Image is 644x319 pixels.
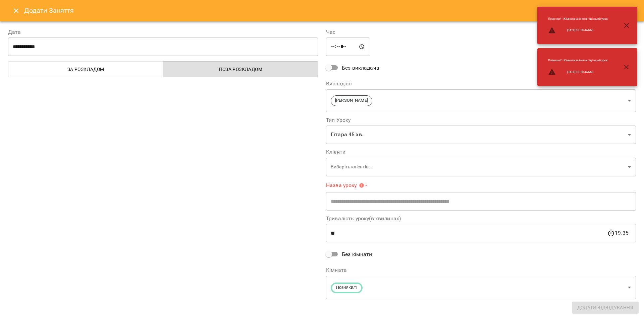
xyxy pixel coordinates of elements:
[543,65,613,79] li: [DATE] 18:10 4АБ60
[167,65,314,73] span: Поза розкладом
[326,149,636,155] label: Клієнти
[331,164,625,170] p: Виберіть клієнтів...
[326,89,636,112] div: [PERSON_NAME]
[24,5,636,16] h6: Додати Заняття
[332,285,361,291] span: Позняки/1
[326,183,364,188] span: Назва уроку
[543,24,613,37] li: [DATE] 18:10 4АБ60
[8,3,24,19] button: Close
[8,29,318,35] label: Дата
[342,64,379,72] span: Без викладача
[326,117,636,123] label: Тип Уроку
[163,61,318,77] button: Поза розкладом
[543,56,613,65] li: Позняки/1 : Кімната зайнята під інший урок
[342,250,372,258] span: Без кімнати
[543,14,613,24] li: Позняки/1 : Кімната зайнята під інший урок
[331,97,372,104] span: [PERSON_NAME]
[8,61,163,77] button: За розкладом
[359,183,364,188] svg: Вкажіть назву уроку або виберіть клієнтів
[326,267,636,273] label: Кімната
[326,157,636,176] div: Виберіть клієнтів...
[326,126,636,144] div: Гітара 45 хв.
[326,216,636,221] label: Тривалість уроку(в хвилинах)
[326,81,636,86] label: Викладачі
[326,275,636,299] div: Позняки/1
[326,29,636,35] label: Час
[12,65,159,73] span: За розкладом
